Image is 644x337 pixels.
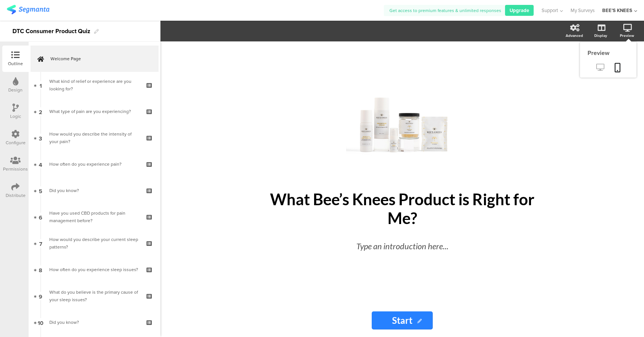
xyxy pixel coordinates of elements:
[510,7,529,14] span: Upgrade
[38,318,43,326] span: 10
[31,151,159,177] a: 4 How often do you experience pain?
[31,283,159,309] a: 9 What do you believe is the primary cause of your sleep issues?
[49,236,139,251] div: How would you describe your current sleep patterns?
[31,309,159,335] a: 10 Did you know?
[7,5,49,14] img: segmanta logo
[49,288,139,303] div: What do you believe is the primary cause of your sleep issues?
[542,7,558,14] span: Support
[31,204,159,230] a: 6 Have you used CBD products for pain management before?
[3,166,28,172] div: Permissions
[49,209,139,224] div: Have you used CBD products for pain management before?
[39,239,42,247] span: 7
[31,72,159,98] a: 1 What kind of relief or experience are you looking for?
[389,7,501,14] span: Get access to premium features & unlimited responses
[6,192,26,199] div: Distribute
[31,230,159,256] a: 7 How would you describe your current sleep patterns?
[31,125,159,151] a: 3 How would you describe the intensity of your pain?
[49,319,139,326] div: Did you know?
[39,107,42,116] span: 2
[594,33,607,38] div: Display
[39,186,42,195] span: 5
[12,25,90,37] div: DTC Consumer Product Quiz
[49,160,139,168] div: How often do you experience pain?
[372,311,433,329] input: Start
[31,177,159,204] a: 5 Did you know?
[602,7,632,14] div: BEE’S KNEES
[50,55,147,63] span: Welcome Page
[40,81,42,89] span: 1
[263,190,542,227] p: What Bee’s Knees Product is Right for Me?
[49,130,139,145] div: How would you describe the intensity of your pain?
[10,113,21,120] div: Logic
[39,292,42,300] span: 9
[8,87,23,93] div: Design
[31,46,159,72] a: Welcome Page
[270,240,534,252] div: Type an introduction here...
[49,78,139,93] div: What kind of relief or experience are you looking for?
[31,98,159,125] a: 2 What type of pain are you experiencing?
[31,256,159,283] a: 8 How often do you experience sleep issues?
[49,266,139,273] div: How often do you experience sleep issues?
[49,108,139,115] div: What type of pain are you experiencing?
[6,139,26,146] div: Configure
[39,265,42,274] span: 8
[8,60,23,67] div: Outline
[620,33,634,38] div: Preview
[39,160,42,168] span: 4
[39,134,42,142] span: 3
[566,33,583,38] div: Advanced
[580,49,636,57] div: Preview
[49,187,139,194] div: Did you know?
[39,213,42,221] span: 6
